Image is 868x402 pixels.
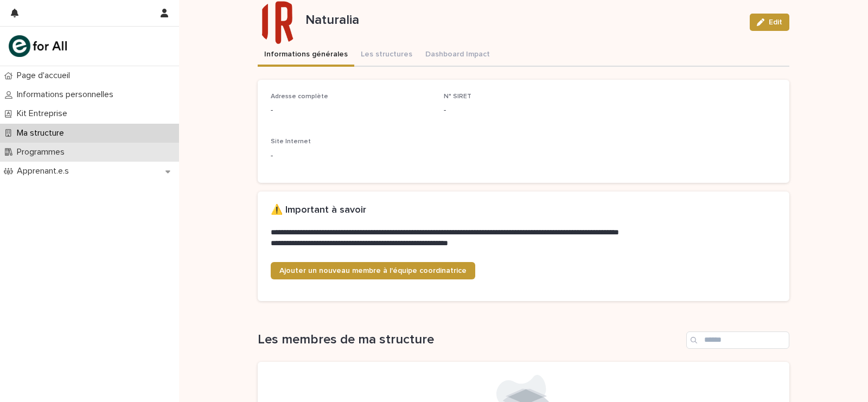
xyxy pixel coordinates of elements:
[271,93,328,100] span: Adresse complète
[271,150,776,162] p: -
[271,205,366,216] h2: ⚠️ Important à savoir
[271,138,311,145] span: Site Internet
[9,35,67,57] img: mHINNnv7SNCQZijbaqql
[279,267,467,275] span: Ajouter un nouveau membre à l'équipe coordinatrice
[271,105,431,116] p: -
[305,12,741,28] p: Naturalia
[686,331,789,349] input: Search
[12,71,79,81] p: Page d'accueil
[444,105,604,116] p: -
[12,128,73,138] p: Ma structure
[769,18,782,26] span: Edit
[12,147,73,157] p: Programmes
[12,90,122,100] p: Informations personnelles
[12,166,78,176] p: Apprenant.e.s
[12,109,76,119] p: Kit Entreprise
[419,44,496,67] button: Dashboard Impact
[444,93,471,100] span: N° SIRET
[354,44,419,67] button: Les structures
[750,14,789,31] button: Edit
[258,44,354,67] button: Informations générales
[258,332,682,348] h1: Les membres de ma structure
[271,262,475,279] a: Ajouter un nouveau membre à l'équipe coordinatrice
